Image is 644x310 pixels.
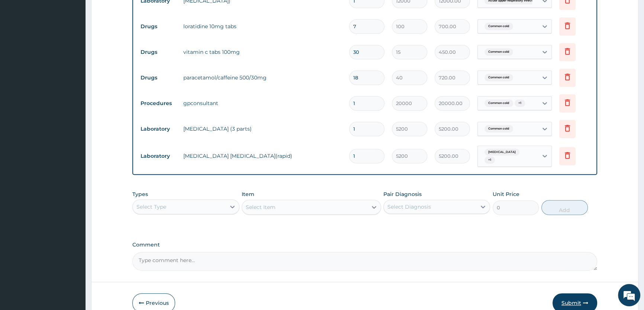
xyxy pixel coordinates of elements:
[137,122,180,136] td: Laboratory
[484,99,513,107] span: Common cold
[383,190,422,198] label: Pair Diagnosis
[484,149,519,156] span: [MEDICAL_DATA]
[515,99,525,107] span: + 1
[137,45,180,59] td: Drugs
[484,125,513,133] span: Common cold
[132,191,148,198] label: Types
[4,203,142,229] textarea: Type your message and hit 'Enter'
[387,203,431,211] div: Select Diagnosis
[484,23,513,30] span: Common cold
[180,149,345,163] td: [MEDICAL_DATA] [MEDICAL_DATA](rapid)
[180,70,345,85] td: paracetamol/caffeine 500/30mg
[242,190,254,198] label: Item
[132,242,597,248] label: Comment
[14,37,30,56] img: d_794563401_company_1708531726252_794563401
[484,74,513,81] span: Common cold
[43,94,103,169] span: We're online!
[484,48,513,56] span: Common cold
[137,97,180,110] td: Procedures
[493,190,519,198] label: Unit Price
[541,200,588,215] button: Add
[122,4,140,22] div: Minimize live chat window
[180,96,345,111] td: gpconsultant
[484,156,495,164] span: + 1
[39,42,125,51] div: Chat with us now
[136,203,166,211] div: Select Type
[137,20,180,33] td: Drugs
[137,149,180,163] td: Laboratory
[137,71,180,85] td: Drugs
[180,121,345,136] td: [MEDICAL_DATA] (3 parts)
[180,19,345,34] td: loratidine 10mg tabs
[180,45,345,59] td: vitamin c tabs 100mg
